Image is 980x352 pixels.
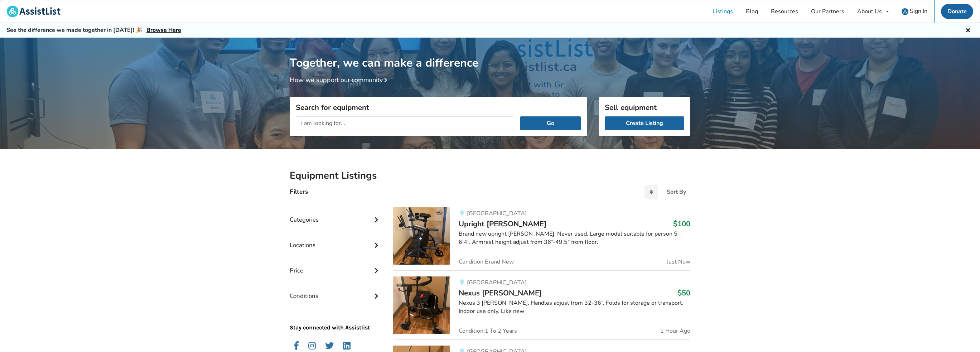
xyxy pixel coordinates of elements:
img: mobility-upright walker [393,207,450,265]
img: mobility-nexus walker [393,276,450,334]
a: Listings [706,0,739,23]
div: Conditions [290,278,381,303]
h4: Filters [290,188,308,196]
div: Locations [290,227,381,252]
span: Condition: 1 To 2 Years [459,328,517,334]
div: Brand new upright [PERSON_NAME]. Never used. Large model suitable for person 5’- 6’4”. Armrest he... [459,230,690,246]
div: Categories [290,202,381,227]
h3: Search for equipment [296,103,581,112]
div: Nexus 3 [PERSON_NAME]. Handles adjust from 32-36”. Folds for storage or transport. Indoor use onl... [459,299,690,315]
div: About Us [857,9,882,14]
span: Sign In [910,7,927,15]
h3: $50 [677,288,690,298]
img: assistlist-logo [7,6,61,17]
a: Donate [941,4,973,19]
button: Go [520,116,581,130]
span: Condition: Brand New [459,259,514,265]
a: How we support our community [290,76,390,84]
h3: $100 [673,219,690,228]
span: [GEOGRAPHIC_DATA] [467,279,527,286]
a: mobility-nexus walker[GEOGRAPHIC_DATA]Nexus [PERSON_NAME]$50Nexus 3 [PERSON_NAME]. Handles adjust... [393,270,690,339]
h1: Together, we can make a difference [290,38,690,70]
span: Just Now [667,259,690,265]
p: Stay connected with Assistlist [290,304,381,332]
h3: Sell equipment [605,103,684,112]
a: Browse Here [146,26,181,34]
input: I am looking for... [296,116,514,130]
a: Our Partners [805,0,851,23]
h2: Equipment Listings [290,169,690,182]
img: user icon [902,8,908,15]
h5: See the difference we made together in [DATE]! 🎉 [6,26,181,34]
div: Price [290,252,381,278]
a: Blog [739,0,764,23]
a: Resources [764,0,805,23]
span: Upright [PERSON_NAME] [459,219,546,229]
span: 1 Hour Ago [660,328,690,334]
a: Create Listing [605,116,684,130]
a: mobility-upright walker [GEOGRAPHIC_DATA]Upright [PERSON_NAME]$100Brand new upright [PERSON_NAME]... [393,207,690,270]
span: [GEOGRAPHIC_DATA] [467,209,527,217]
div: Sort By [667,189,686,195]
span: Nexus [PERSON_NAME] [459,288,542,298]
a: user icon Sign In [895,0,934,23]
